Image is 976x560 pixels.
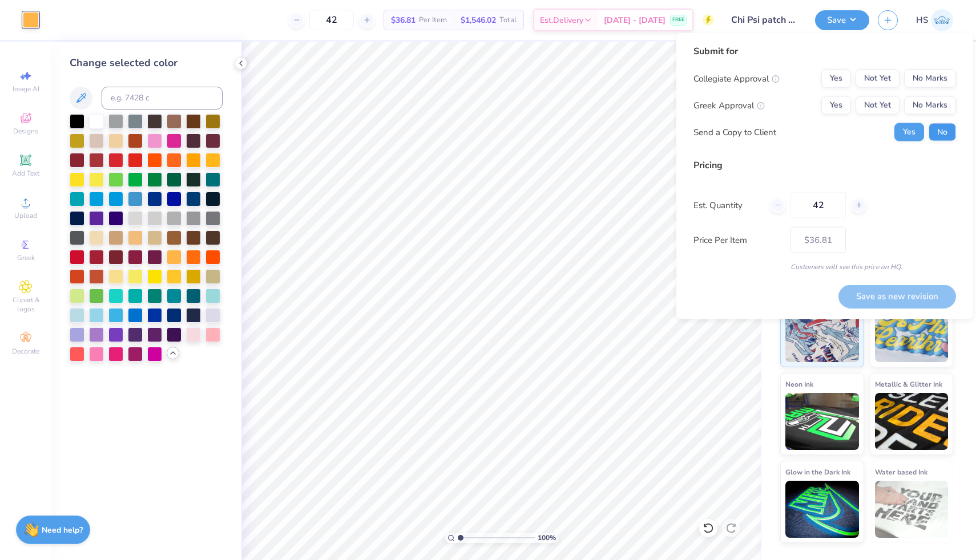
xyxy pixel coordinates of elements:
img: Neon Ink [785,393,859,450]
button: Yes [821,70,851,88]
button: No Marks [904,70,956,88]
a: HS [916,9,953,31]
div: Pricing [693,159,956,172]
span: Designs [13,127,38,136]
span: Water based Ink [875,466,927,478]
div: Submit for [693,44,956,58]
span: Add Text [12,169,39,178]
button: Save [815,10,869,30]
span: Greek [17,253,35,262]
strong: Need help? [42,525,83,535]
button: No Marks [904,96,956,115]
span: Total [499,14,517,26]
span: Est. Delivery [540,14,583,26]
span: Per Item [419,14,447,26]
div: Greek Approval [693,99,765,112]
span: Glow in the Dark Ink [785,466,850,478]
div: Customers will see this price on HQ. [693,262,956,272]
label: Price Per Item [693,233,782,246]
button: Yes [894,123,924,141]
img: Hailey Stephens [931,9,953,31]
input: e.g. 7428 c [102,87,223,109]
span: Metallic & Glitter Ink [875,378,942,390]
span: 100 % [538,533,556,543]
span: Neon Ink [785,378,813,390]
input: – – [309,10,354,30]
span: Upload [14,211,37,220]
span: Clipart & logos [6,295,46,314]
span: $1,546.02 [461,14,496,26]
img: Standard [785,305,859,362]
span: Decorate [12,347,39,356]
img: Metallic & Glitter Ink [875,393,949,450]
span: $36.81 [391,14,416,26]
input: Untitled Design [723,9,806,31]
span: Image AI [13,84,39,94]
div: Send a Copy to Client [693,125,776,139]
button: Not Yet [856,70,900,88]
img: Puff Ink [875,305,949,362]
span: HS [916,14,928,27]
div: Change selected color [70,55,223,71]
button: No [929,123,956,141]
div: Collegiate Approval [693,72,780,85]
img: Glow in the Dark Ink [785,481,859,538]
span: FREE [672,16,684,24]
input: – – [791,192,846,218]
label: Est. Quantity [693,198,761,212]
img: Water based Ink [875,481,949,538]
button: Yes [821,96,851,115]
button: Not Yet [856,96,900,115]
span: [DATE] - [DATE] [604,14,666,26]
